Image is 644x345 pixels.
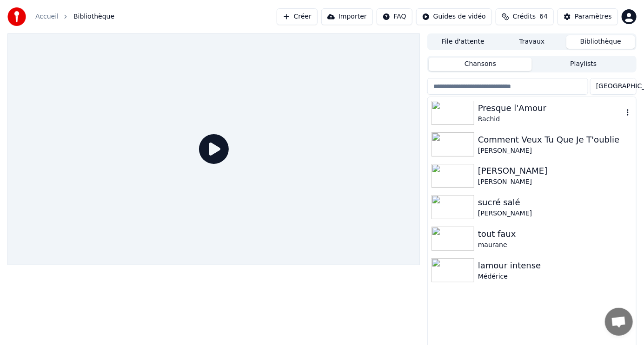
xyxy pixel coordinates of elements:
div: [PERSON_NAME] [478,146,632,156]
div: lamour intense [478,259,632,272]
a: Accueil [35,12,59,21]
div: [PERSON_NAME] [478,164,632,177]
button: Playlists [532,58,635,71]
img: youka [7,7,26,26]
button: Crédits64 [496,8,554,25]
button: Paramètres [558,8,618,25]
span: Crédits [513,12,536,21]
button: Travaux [498,35,566,49]
div: Ouvrir le chat [605,308,633,336]
button: Créer [277,8,318,25]
button: FAQ [377,8,412,25]
span: 64 [539,12,548,21]
button: Guides de vidéo [416,8,492,25]
div: Comment Veux Tu Que Je T'oublie [478,133,632,146]
div: [PERSON_NAME] [478,209,632,218]
div: Paramètres [575,12,612,21]
div: tout faux [478,228,632,241]
nav: breadcrumb [35,12,114,21]
div: Rachid [478,115,623,124]
button: Chansons [429,58,532,71]
div: sucré salé [478,196,632,209]
span: Bibliothèque [73,12,114,21]
div: Médérice [478,272,632,281]
div: Presque l'Amour [478,102,623,115]
button: Bibliothèque [566,35,635,49]
button: Importer [321,8,373,25]
button: File d'attente [429,35,498,49]
div: [PERSON_NAME] [478,177,632,187]
div: maurane [478,241,632,250]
